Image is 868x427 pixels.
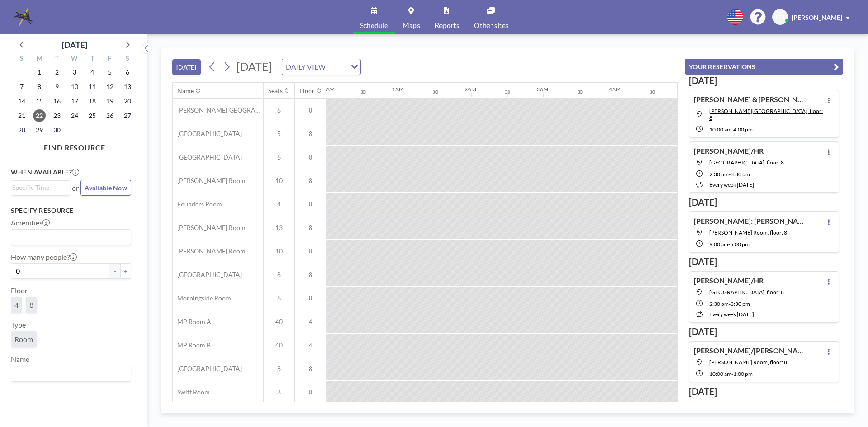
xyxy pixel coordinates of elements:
[11,286,28,295] label: Floor
[83,53,101,65] div: T
[694,346,807,355] h4: [PERSON_NAME]/[PERSON_NAME]
[173,177,245,185] span: [PERSON_NAME] Room
[14,335,33,344] span: Room
[121,95,134,108] span: Saturday, September 20, 2025
[121,80,134,93] span: Saturday, September 13, 2025
[295,130,326,138] span: 8
[264,365,294,373] span: 8
[709,311,754,318] span: every week [DATE]
[68,66,81,79] span: Wednesday, September 3, 2025
[11,230,131,245] div: Search for option
[264,130,294,138] span: 5
[173,294,231,302] span: Morningside Room
[295,341,326,349] span: 4
[72,183,79,192] span: or
[11,355,29,364] label: Name
[51,80,63,93] span: Tuesday, September 9, 2025
[299,87,315,95] div: Floor
[11,366,131,381] div: Search for option
[730,241,750,248] span: 5:00 PM
[295,177,326,185] span: 8
[709,229,787,236] span: McGhee Room, floor: 8
[33,109,46,122] span: Monday, September 22, 2025
[264,388,294,396] span: 8
[282,59,360,75] div: Search for option
[51,124,63,136] span: Tuesday, September 30, 2025
[689,256,839,267] h3: [DATE]
[537,86,548,93] div: 3AM
[731,300,750,307] span: 3:30 PM
[689,386,839,397] h3: [DATE]
[264,177,294,185] span: 10
[62,38,87,51] div: [DATE]
[433,89,438,95] div: 30
[104,80,116,93] span: Friday, September 12, 2025
[731,371,733,377] span: -
[14,300,19,310] span: 4
[11,320,26,329] label: Type
[295,318,326,326] span: 4
[733,371,753,377] span: 1:00 PM
[51,66,63,79] span: Tuesday, September 2, 2025
[729,300,731,307] span: -
[464,86,476,93] div: 2AM
[264,341,294,349] span: 40
[694,276,764,285] h4: [PERSON_NAME]/HR
[689,197,839,208] h3: [DATE]
[120,263,131,279] button: +
[264,271,294,279] span: 8
[33,80,46,93] span: Monday, September 8, 2025
[11,253,77,262] label: How many people?
[173,247,245,255] span: [PERSON_NAME] Room
[11,181,70,194] div: Search for option
[709,108,823,121] span: Ansley Room, floor: 8
[709,371,731,377] span: 10:00 AM
[173,224,245,232] span: [PERSON_NAME] Room
[689,326,839,338] h3: [DATE]
[264,106,294,114] span: 6
[709,241,728,248] span: 9:00 AM
[694,95,807,104] h4: [PERSON_NAME] & [PERSON_NAME]: [PERSON_NAME] Depo Prep
[295,200,326,208] span: 8
[295,388,326,396] span: 8
[328,61,345,73] input: Search for option
[11,218,50,227] label: Amenities
[685,59,843,75] button: YOUR RESERVATIONS
[173,130,242,138] span: [GEOGRAPHIC_DATA]
[731,126,733,133] span: -
[173,153,242,161] span: [GEOGRAPHIC_DATA]
[434,22,459,29] span: Reports
[709,359,787,366] span: McGhee Room, floor: 8
[709,159,784,166] span: West End Room, floor: 8
[392,86,404,93] div: 1AM
[121,66,134,79] span: Saturday, September 6, 2025
[731,171,750,178] span: 3:30 PM
[729,171,731,178] span: -
[51,109,63,122] span: Tuesday, September 23, 2025
[173,200,222,208] span: Founders Room
[792,14,842,21] span: [PERSON_NAME]
[12,183,65,192] input: Search for option
[173,271,242,279] span: [GEOGRAPHIC_DATA]
[284,61,327,73] span: DAILY VIEW
[85,184,127,192] span: Available Now
[86,109,99,122] span: Thursday, September 25, 2025
[264,200,294,208] span: 4
[121,109,134,122] span: Saturday, September 27, 2025
[694,216,807,225] h4: [PERSON_NAME]: [PERSON_NAME] vs Heritage Station
[33,95,46,108] span: Monday, September 15, 2025
[733,126,753,133] span: 4:00 PM
[15,124,28,136] span: Sunday, September 28, 2025
[264,153,294,161] span: 6
[68,80,81,93] span: Wednesday, September 10, 2025
[728,241,730,248] span: -
[173,388,210,396] span: Swift Room
[101,53,118,65] div: F
[689,75,839,86] h3: [DATE]
[14,8,33,26] img: organization-logo
[776,13,784,21] span: CD
[15,109,28,122] span: Sunday, September 21, 2025
[320,86,335,93] div: 12AM
[402,22,420,29] span: Maps
[15,95,28,108] span: Sunday, September 14, 2025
